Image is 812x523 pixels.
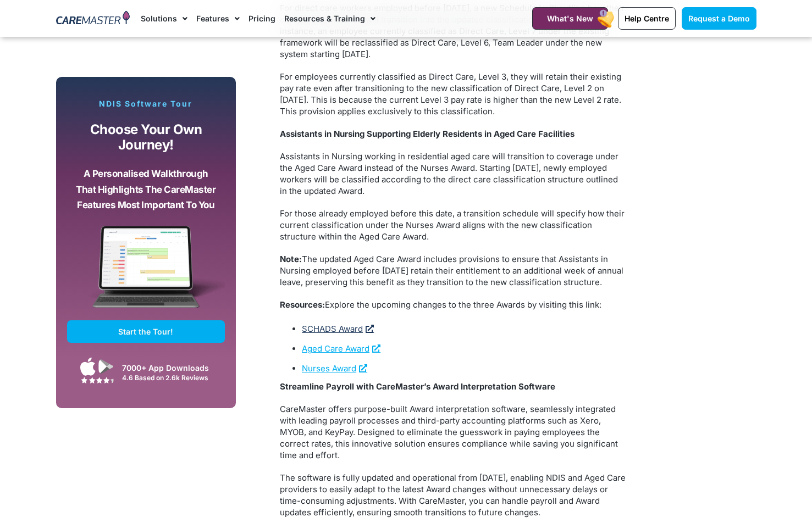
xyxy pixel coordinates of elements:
img: Google Play Store App Review Stars [81,377,114,383]
div: 4.6 Based on 2.6k Reviews [122,374,219,382]
strong: Streamline Payroll with CareMaster’s Award Interpretation Software [280,381,555,392]
a: Help Centre [618,7,676,30]
p: Explore the upcoming changes to the three Awards by visiting this link: [280,299,626,310]
strong: Resources: [280,299,325,310]
strong: Note: [280,254,302,264]
p: Choose your own journey! [75,122,217,153]
a: Aged Care Award [302,343,380,354]
span: Request a Demo [688,14,750,23]
img: Apple App Store Icon [80,357,96,376]
a: Request a Demo [682,7,756,30]
img: CareMaster Software Mockup on Screen [67,226,225,320]
span: What's New [547,14,593,23]
span: Start the Tour! [118,327,173,336]
p: CareMaster offers purpose-built Award interpretation software, seamlessly integrated with leading... [280,403,626,461]
a: SCHADS Award [302,324,374,334]
img: Google Play App Icon [98,358,114,375]
p: For those already employed before this date, a transition schedule will specify how their current... [280,208,626,242]
a: Start the Tour! [67,320,225,343]
p: A personalised walkthrough that highlights the CareMaster features most important to you [75,166,217,213]
a: Nurses Award [302,363,367,374]
img: CareMaster Logo [56,10,130,27]
p: Assistants in Nursing working in residential aged care will transition to coverage under the Aged... [280,151,626,197]
a: What's New [532,7,608,30]
p: The updated Aged Care Award includes provisions to ensure that Assistants in Nursing employed bef... [280,253,626,288]
p: NDIS Software Tour [67,99,225,109]
div: 7000+ App Downloads [122,362,219,374]
p: The software is fully updated and operational from [DATE], enabling NDIS and Aged Care providers ... [280,472,626,518]
strong: Assistants in Nursing Supporting Elderly Residents in Aged Care Facilities [280,129,575,139]
span: Help Centre [625,14,669,23]
p: For employees currently classified as Direct Care, Level 3, they will retain their existing pay r... [280,71,626,117]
